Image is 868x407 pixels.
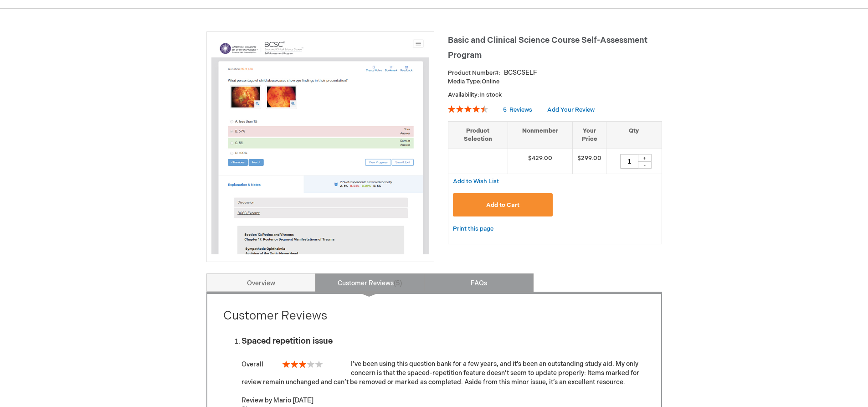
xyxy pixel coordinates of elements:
[638,154,652,162] div: +
[448,77,662,86] p: Online
[508,149,573,174] td: $429.00
[241,361,263,368] span: Overall
[273,397,291,404] strong: Mario
[503,106,507,113] span: 5
[508,121,573,149] th: Nonmember
[503,106,534,113] a: 5 Reviews
[448,105,488,113] div: 92%
[293,397,313,404] time: [DATE]
[486,201,519,209] span: Add to Cart
[620,154,638,169] input: Qty
[573,149,606,174] td: $299.00
[504,68,537,77] div: BCSCSELF
[448,78,482,85] strong: Media Type:
[424,273,534,292] a: FAQs
[453,223,493,235] a: Print this page
[223,309,327,323] strong: Customer Reviews
[241,337,645,346] div: Spaced repetition issue
[211,36,429,254] img: Basic and Clinical Science Course Self-Assessment Program
[241,360,645,387] div: I’ve been using this question bank for a few years, and it’s been an outstanding study aid. My on...
[453,177,499,185] a: Add to Wish List
[206,273,316,292] a: Overview
[547,106,595,113] a: Add Your Review
[448,36,647,60] span: Basic and Clinical Science Course Self-Assessment Program
[453,193,553,216] button: Add to Cart
[606,121,662,149] th: Qty
[241,397,272,404] span: Review by
[573,121,606,149] th: Your Price
[638,161,652,169] div: -
[448,69,500,77] strong: Product Number
[315,273,425,292] a: Customer Reviews5
[448,121,508,149] th: Product Selection
[509,106,532,113] span: Reviews
[282,361,323,368] div: 60%
[479,91,502,98] span: In stock
[394,279,402,287] span: 5
[448,91,662,99] p: Availability:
